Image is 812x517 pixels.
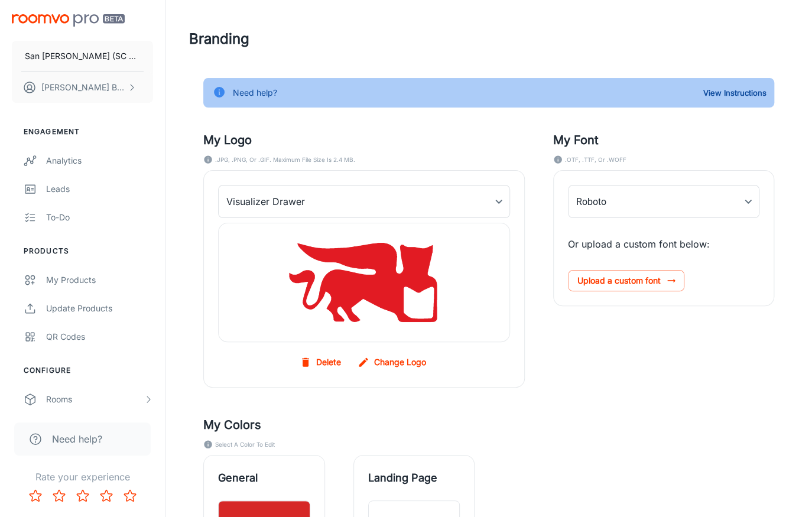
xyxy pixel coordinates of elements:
h5: My Font [553,131,775,149]
p: [PERSON_NAME] BIZGA [41,81,125,94]
button: San [PERSON_NAME] (SC San Marco Design SRL) [12,41,153,71]
button: Rate 1 star [24,484,47,508]
button: Delete [297,352,346,373]
p: Rate your experience [9,470,155,484]
h5: My Colors [203,416,774,434]
div: Update Products [46,302,153,315]
span: General [218,470,310,486]
button: [PERSON_NAME] BIZGA [12,72,153,103]
span: Upload a custom font [568,270,684,291]
button: View Instructions [700,84,769,102]
div: Analytics [46,154,153,167]
span: .JPG, .PNG, or .GIF. Maximum file size is 2.4 MB. [215,154,355,165]
h5: My Logo [203,131,525,149]
div: Need help? [233,82,277,104]
span: Need help? [52,432,102,446]
img: my_landing_page_logo_background_image_en-us.png [282,223,445,342]
div: My Products [46,274,153,287]
button: Rate 2 star [47,484,71,508]
div: Visualizer Drawer [218,185,510,218]
button: Rate 4 star [95,484,118,508]
h1: Branding [189,28,249,50]
div: Roboto [568,185,760,218]
div: Rooms [46,393,144,406]
button: Rate 5 star [118,484,142,508]
div: QR Codes [46,330,153,343]
span: Landing Page [368,470,460,486]
p: Or upload a custom font below: [568,237,760,251]
img: Roomvo PRO Beta [12,14,125,27]
span: .OTF, .TTF, or .WOFF [565,154,626,165]
div: Leads [46,183,153,196]
label: Change Logo [355,352,431,373]
p: San [PERSON_NAME] (SC San Marco Design SRL) [25,50,140,63]
div: To-do [46,211,153,224]
button: Rate 3 star [71,484,95,508]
